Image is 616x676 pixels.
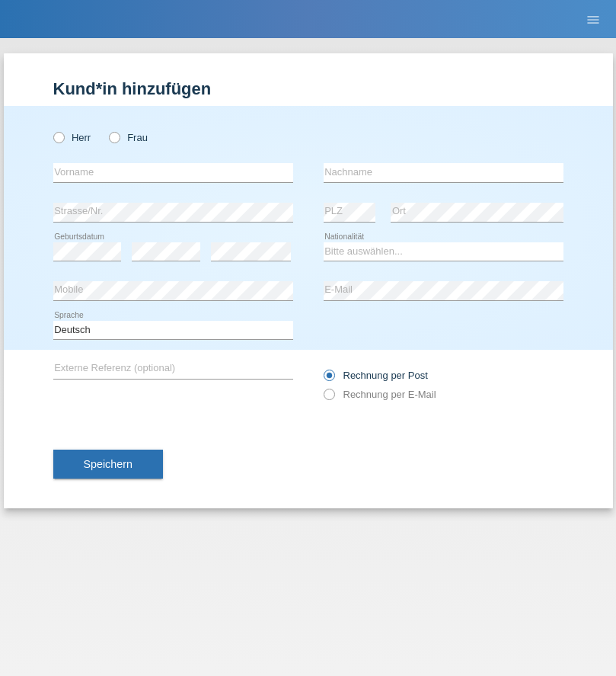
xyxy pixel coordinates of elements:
[109,132,119,142] input: Frau
[53,450,163,479] button: Speichern
[53,132,91,143] label: Herr
[324,370,428,381] label: Rechnung per Post
[53,132,63,142] input: Herr
[109,132,148,143] label: Frau
[324,389,334,408] input: Rechnung per E-Mail
[324,370,334,389] input: Rechnung per Post
[586,12,601,27] i: menu
[53,79,563,98] h1: Kund*in hinzufügen
[578,14,608,24] a: menu
[324,389,436,400] label: Rechnung per E-Mail
[84,458,132,470] span: Speichern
